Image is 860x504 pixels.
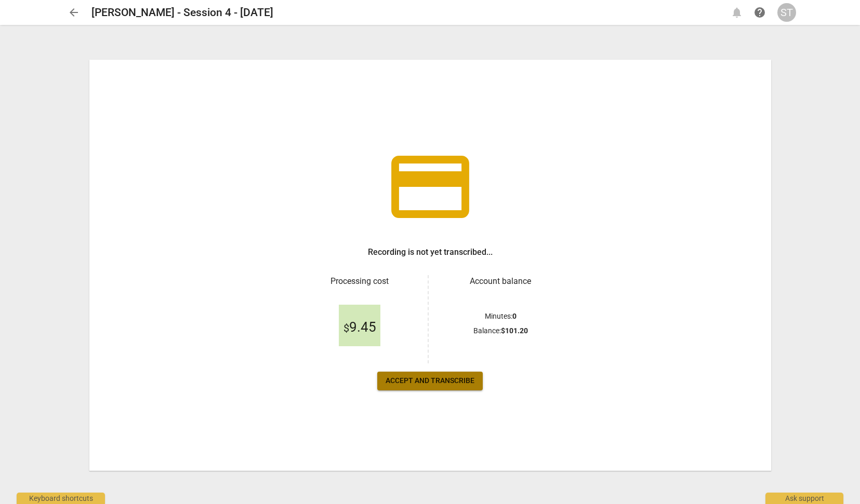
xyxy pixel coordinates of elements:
p: Balance : [473,325,528,336]
b: $ 101.20 [501,326,528,335]
a: Help [750,3,769,22]
span: Accept and transcribe [386,376,474,386]
h2: [PERSON_NAME] - Session 4 - [DATE] [91,6,273,19]
h3: Account balance [441,275,560,288]
button: Accept and transcribe [377,372,483,390]
p: Minutes : [485,311,517,322]
div: Ask support [765,493,843,504]
span: help [753,6,766,19]
button: ST [777,3,796,22]
h3: Processing cost [300,275,419,288]
span: arrow_back [68,6,80,19]
h3: Recording is not yet transcribed... [368,246,493,258]
span: credit_card [383,140,477,234]
span: $ [343,322,349,334]
span: 9.45 [343,320,376,335]
div: Keyboard shortcuts [17,493,105,504]
b: 0 [512,312,517,320]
